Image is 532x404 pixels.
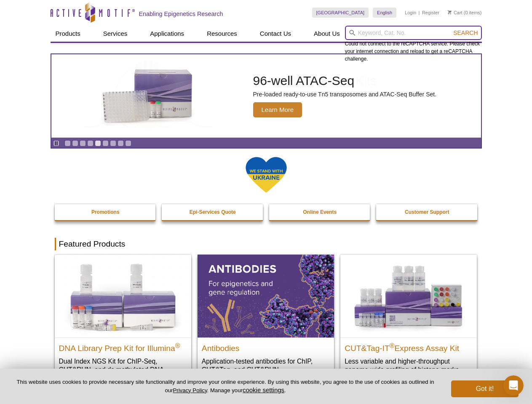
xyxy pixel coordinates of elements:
sup: ® [175,342,180,349]
a: Applications [145,26,189,42]
a: Resources [202,26,242,42]
a: Services [98,26,133,42]
span: Learn More [253,102,302,117]
a: Go to slide 3 [80,140,86,146]
h2: Featured Products [55,238,478,250]
span: Search [453,29,478,36]
a: Go to slide 8 [118,140,124,146]
a: Privacy Policy [173,387,207,393]
button: Search [451,29,480,37]
button: cookie settings [243,386,284,393]
a: About Us [309,26,345,42]
strong: Customer Support [405,209,449,215]
div: Could not connect to the reCAPTCHA service. Please check your internet connection and reload to g... [345,26,482,63]
a: [GEOGRAPHIC_DATA] [312,8,369,18]
a: CUT&Tag-IT® Express Assay Kit CUT&Tag-IT®Express Assay Kit Less variable and higher-throughput ge... [340,255,477,382]
img: DNA Library Prep Kit for Illumina [55,255,191,337]
h2: Enabling Epigenetics Research [139,10,223,18]
a: Toggle autoplay [53,140,59,146]
a: Go to slide 6 [102,140,109,146]
a: Customer Support [376,204,478,220]
a: Promotions [55,204,157,220]
a: Go to slide 5 [95,140,101,146]
p: Pre-loaded ready-to-use Tn5 transposomes and ATAC-Seq Buffer Set. [253,90,437,98]
p: Dual Index NGS Kit for ChIP-Seq, CUT&RUN, and ds methylated DNA assays. [59,357,187,383]
h2: DNA Library Prep Kit for Illumina [59,340,187,353]
img: Active Motif Kit photo [95,64,201,128]
a: Active Motif Kit photo 96-well ATAC-Seq Pre-loaded ready-to-use Tn5 transposomes and ATAC-Seq Buf... [51,54,481,138]
h2: CUT&Tag-IT Express Assay Kit [345,340,473,353]
a: Go to slide 4 [87,140,94,146]
a: All Antibodies Antibodies Application-tested antibodies for ChIP, CUT&Tag, and CUT&RUN. [198,255,334,382]
strong: Promotions [91,209,120,215]
a: English [373,8,396,18]
p: This website uses cookies to provide necessary site functionality and improve your online experie... [13,378,437,394]
article: 96-well ATAC-Seq [51,54,481,138]
h2: 96-well ATAC-Seq [253,74,437,87]
li: | [419,8,420,18]
h2: Antibodies [202,340,330,353]
strong: Epi-Services Quote [190,209,236,215]
a: Cart [448,10,462,16]
a: Register [422,10,439,16]
sup: ® [390,342,395,349]
a: Go to slide 2 [72,140,78,146]
a: Online Events [269,204,371,220]
img: CUT&Tag-IT® Express Assay Kit [340,255,477,337]
iframe: Intercom live chat [503,375,524,396]
img: Your Cart [448,10,452,14]
a: Go to slide 7 [110,140,116,146]
a: Go to slide 1 [64,140,71,146]
a: Login [405,10,416,16]
img: All Antibodies [198,255,334,337]
li: (0 items) [448,8,482,18]
img: We Stand With Ukraine [245,156,287,194]
a: Products [51,26,86,42]
p: Application-tested antibodies for ChIP, CUT&Tag, and CUT&RUN. [202,357,330,374]
a: Contact Us [255,26,296,42]
a: Epi-Services Quote [162,204,264,220]
a: DNA Library Prep Kit for Illumina DNA Library Prep Kit for Illumina® Dual Index NGS Kit for ChIP-... [55,255,191,391]
strong: Online Events [303,209,337,215]
a: Go to slide 9 [125,140,131,146]
p: Less variable and higher-throughput genome-wide profiling of histone marks​. [345,357,473,374]
input: Keyword, Cat. No. [345,26,482,40]
button: Got it! [451,380,519,397]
